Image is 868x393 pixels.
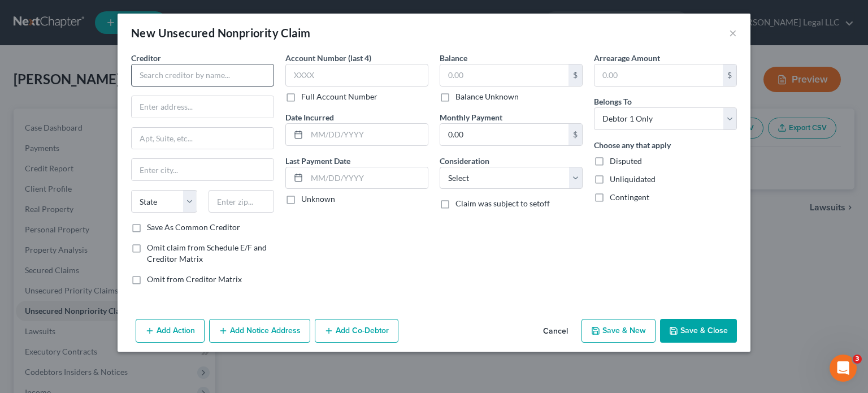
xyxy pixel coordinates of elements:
label: Choose any that apply [594,139,671,151]
span: Disputed [610,156,642,166]
button: × [729,26,737,40]
span: Unliquidated [610,174,656,184]
button: Save & New [581,319,656,343]
label: Monthly Payment [440,111,502,123]
label: Balance [440,52,467,64]
label: Last Payment Date [285,155,350,167]
input: Enter city... [132,159,274,180]
span: Omit from Creditor Matrix [147,274,242,284]
span: 3 [853,355,862,364]
button: Add Action [136,319,205,343]
span: Belongs To [594,97,632,106]
input: Search creditor by name... [131,64,274,87]
label: Arrearage Amount [594,52,660,64]
button: Add Co-Debtor [315,319,398,343]
input: 0.00 [440,64,568,86]
input: MM/DD/YYYY [307,167,428,189]
div: $ [568,64,582,86]
label: Consideration [440,155,489,167]
button: Cancel [534,320,577,343]
label: Account Number (last 4) [285,52,371,64]
input: MM/DD/YYYY [307,124,428,145]
button: Save & Close [660,319,737,343]
div: $ [568,124,582,145]
iframe: Intercom live chat [830,355,857,382]
span: Claim was subject to setoff [455,198,550,208]
label: Save As Common Creditor [147,222,240,233]
label: Full Account Number [301,91,377,102]
label: Date Incurred [285,111,334,123]
span: Creditor [131,53,161,63]
input: 0.00 [594,64,723,86]
span: Omit claim from Schedule E/F and Creditor Matrix [147,243,267,264]
span: Contingent [610,192,649,202]
label: Unknown [301,193,335,205]
input: 0.00 [440,124,568,145]
input: Apt, Suite, etc... [132,128,274,149]
div: New Unsecured Nonpriority Claim [131,25,310,41]
input: Enter zip... [209,190,275,213]
input: Enter address... [132,96,274,118]
div: $ [723,64,736,86]
label: Balance Unknown [455,91,519,102]
button: Add Notice Address [209,319,310,343]
input: XXXX [285,64,428,87]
